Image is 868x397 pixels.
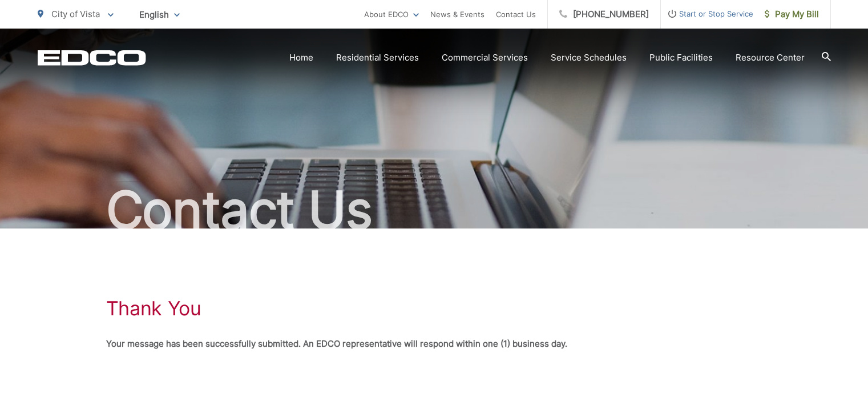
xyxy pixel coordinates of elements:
a: Service Schedules [551,51,627,65]
a: Residential Services [336,51,419,65]
a: Contact Us [496,7,536,21]
a: About EDCO [364,7,419,21]
span: City of Vista [51,9,100,19]
a: Resource Center [736,51,805,65]
a: Public Facilities [649,51,713,65]
a: Home [289,51,313,65]
h2: Contact Us [38,182,831,239]
a: Commercial Services [442,51,528,65]
span: Pay My Bill [765,7,819,21]
h1: Thank You [106,297,201,320]
span: English [131,5,188,25]
a: News & Events [430,7,485,21]
a: EDCD logo. Return to the homepage. [38,50,146,66]
strong: Your message has been successfully submitted. An EDCO representative will respond within one (1) ... [106,338,567,349]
